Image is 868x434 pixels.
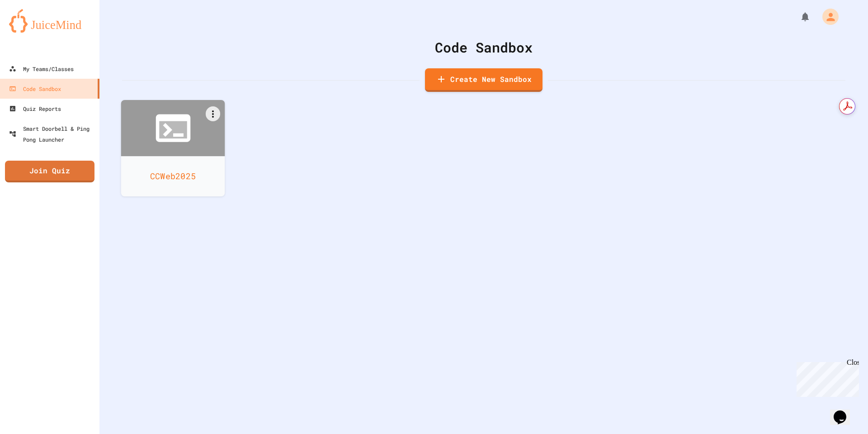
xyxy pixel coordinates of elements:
iframe: chat widget [830,398,859,425]
div: Code Sandbox [9,83,61,94]
div: My Account [813,6,841,27]
div: Chat with us now!Close [4,4,62,57]
a: Create New Sandbox [425,68,542,92]
div: My Notifications [783,9,813,24]
iframe: chat widget [793,358,859,397]
div: Smart Doorbell & Ping Pong Launcher [9,123,96,145]
a: Join Quiz [5,161,94,182]
div: Quiz Reports [9,103,61,114]
div: CCWeb2025 [121,156,225,196]
a: CCWeb2025 [121,100,225,196]
img: logo-orange.svg [9,9,90,33]
div: Code Sandbox [122,37,845,57]
div: My Teams/Classes [9,63,74,74]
